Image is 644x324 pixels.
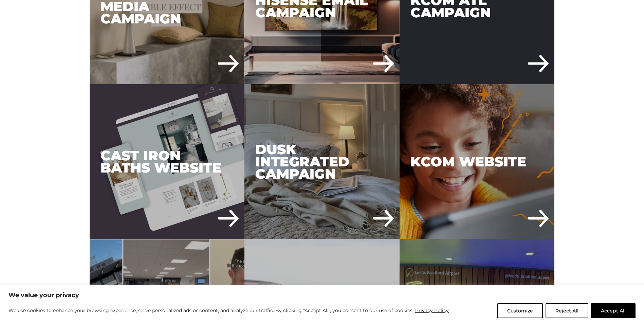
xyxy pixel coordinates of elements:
[90,84,245,239] div: Cast Iron Baths Website
[8,291,636,299] p: We value your privacy
[244,84,400,239] div: DUSK Integrated Campaign
[400,84,555,239] div: KCOM Website
[400,84,555,239] a: KCOM Website KCOM Website
[244,84,400,239] a: DUSK Integrated Campaign DUSK Integrated Campaign
[415,306,449,314] a: Privacy Policy
[8,306,449,314] p: We use cookies to enhance your browsing experience, serve personalized ads or content, and analyz...
[591,303,636,318] button: Accept All
[546,303,588,318] button: Reject All
[90,84,245,239] a: Cast Iron Baths Website Cast Iron Baths Website
[497,303,543,318] button: Customize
